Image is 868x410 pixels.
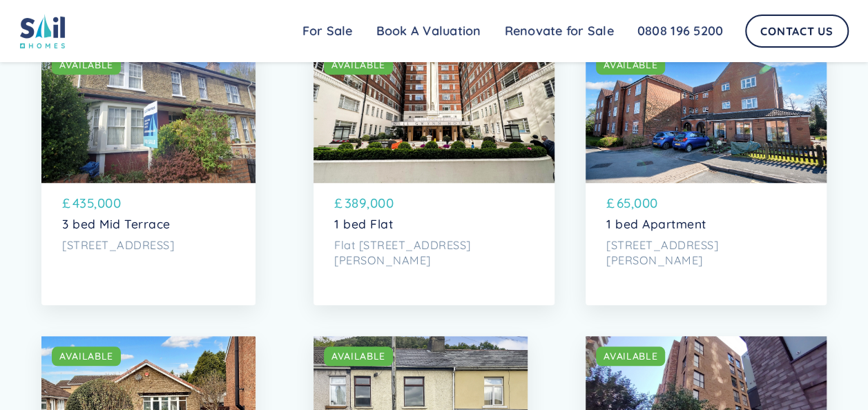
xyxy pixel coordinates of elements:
[334,238,534,268] p: Flat [STREET_ADDRESS][PERSON_NAME]
[334,217,534,231] p: 1 bed Flat
[493,17,626,45] a: Renovate for Sale
[62,238,235,253] p: [STREET_ADDRESS]
[314,45,554,305] a: AVAILABLE£389,0001 bed FlatFlat [STREET_ADDRESS][PERSON_NAME]
[331,349,385,363] div: AVAILABLE
[59,58,113,72] div: AVAILABLE
[604,349,657,363] div: AVAILABLE
[331,58,385,72] div: AVAILABLE
[334,193,343,213] p: £
[20,14,66,48] img: sail home logo colored
[626,17,735,45] a: 0808 196 5200
[606,238,806,268] p: [STREET_ADDRESS][PERSON_NAME]
[73,193,122,213] p: 435,000
[604,58,657,72] div: AVAILABLE
[41,45,255,305] a: AVAILABLE£435,0003 bed Mid Terrace[STREET_ADDRESS]
[586,45,827,305] a: AVAILABLE£65,0001 bed Apartment[STREET_ADDRESS][PERSON_NAME]
[345,193,394,213] p: 389,000
[617,193,658,213] p: 65,000
[291,17,365,45] a: For Sale
[365,17,493,45] a: Book A Valuation
[606,217,806,231] p: 1 bed Apartment
[745,14,849,48] a: Contact Us
[606,193,615,213] p: £
[62,217,235,231] p: 3 bed Mid Terrace
[59,349,113,363] div: AVAILABLE
[62,193,71,213] p: £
